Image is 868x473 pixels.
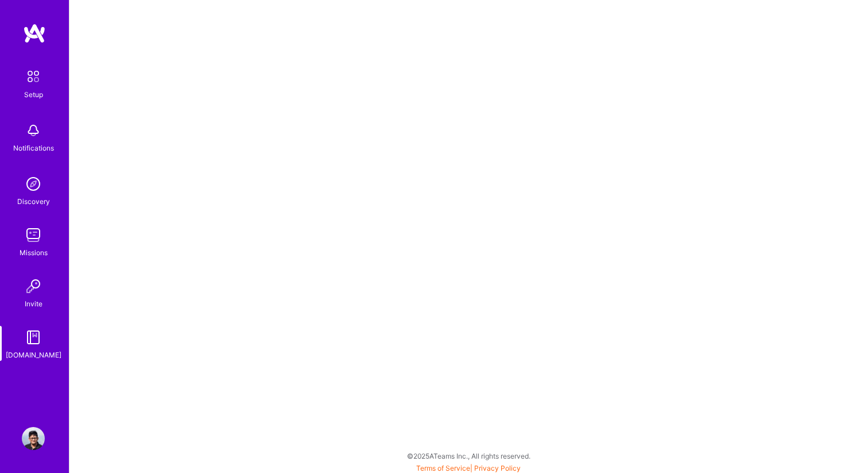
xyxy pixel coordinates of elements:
[416,464,521,472] span: |
[22,427,45,450] img: User Avatar
[22,172,45,195] img: discovery
[25,298,42,310] div: Invite
[13,142,54,154] div: Notifications
[24,89,43,101] div: Setup
[21,64,45,89] img: setup
[17,195,50,207] div: Discovery
[416,464,470,472] a: Terms of Service
[19,427,48,450] a: User Avatar
[474,464,521,472] a: Privacy Policy
[22,224,45,247] img: teamwork
[69,441,868,470] div: © 2025 ATeams Inc., All rights reserved.
[20,247,48,259] div: Missions
[22,119,45,142] img: bell
[22,326,45,349] img: guide book
[22,275,45,298] img: Invite
[23,23,46,44] img: logo
[6,349,61,361] div: [DOMAIN_NAME]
